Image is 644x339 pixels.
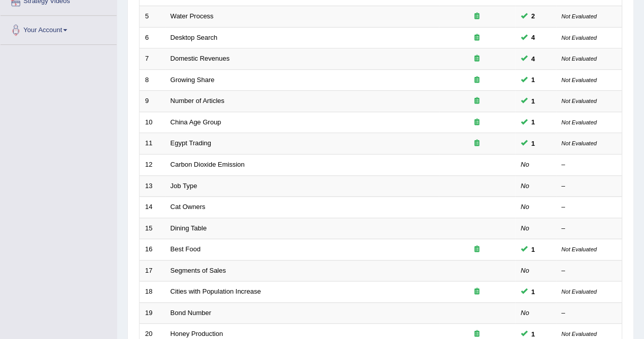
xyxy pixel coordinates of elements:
[171,55,230,62] a: Domestic Revenues
[444,287,510,297] div: Exam occurring question
[139,133,165,154] td: 11
[139,48,165,70] td: 7
[444,245,510,254] div: Exam occurring question
[171,76,215,84] a: Growing Share
[171,12,214,20] a: Water Process
[521,309,529,317] em: No
[562,202,617,212] div: –
[139,112,165,133] td: 10
[171,161,245,168] a: Carbon Dioxide Emission
[527,117,539,127] span: You can still take this question
[562,308,617,318] div: –
[139,6,165,28] td: 5
[527,74,539,85] span: You can still take this question
[171,309,211,317] a: Bond Number
[1,16,117,41] a: Your Account
[139,239,165,260] td: 16
[139,197,165,218] td: 14
[171,118,221,126] a: China Age Group
[444,54,510,64] div: Exam occurring question
[562,289,597,295] small: Not Evaluated
[139,154,165,175] td: 12
[139,91,165,112] td: 9
[527,286,539,297] span: You can still take this question
[171,245,201,253] a: Best Food
[527,244,539,255] span: You can still take this question
[171,34,218,41] a: Desktop Search
[527,32,539,43] span: You can still take this question
[444,118,510,127] div: Exam occurring question
[562,331,597,337] small: Not Evaluated
[527,54,539,64] span: You can still take this question
[444,33,510,43] div: Exam occurring question
[562,119,597,125] small: Not Evaluated
[521,182,529,190] em: No
[521,161,529,168] em: No
[139,302,165,324] td: 19
[171,182,198,190] a: Job Type
[562,224,617,233] div: –
[139,281,165,303] td: 18
[562,246,597,252] small: Not Evaluated
[562,160,617,170] div: –
[444,12,510,21] div: Exam occurring question
[171,139,211,147] a: Egypt Trading
[562,98,597,104] small: Not Evaluated
[562,77,597,83] small: Not Evaluated
[562,266,617,276] div: –
[521,203,529,211] em: No
[562,181,617,191] div: –
[444,139,510,148] div: Exam occurring question
[171,224,207,232] a: Dining Table
[139,175,165,197] td: 13
[562,56,597,62] small: Not Evaluated
[171,330,223,337] a: Honey Production
[527,11,539,21] span: You can still take this question
[527,96,539,107] span: You can still take this question
[171,267,226,274] a: Segments of Sales
[171,97,225,105] a: Number of Articles
[521,224,529,232] em: No
[139,69,165,91] td: 8
[562,35,597,41] small: Not Evaluated
[139,218,165,239] td: 15
[521,267,529,274] em: No
[444,329,510,339] div: Exam occurring question
[527,138,539,149] span: You can still take this question
[171,203,206,211] a: Cat Owners
[139,27,165,48] td: 6
[444,75,510,85] div: Exam occurring question
[171,288,261,295] a: Cities with Population Increase
[444,96,510,106] div: Exam occurring question
[139,260,165,281] td: 17
[562,140,597,146] small: Not Evaluated
[562,13,597,19] small: Not Evaluated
